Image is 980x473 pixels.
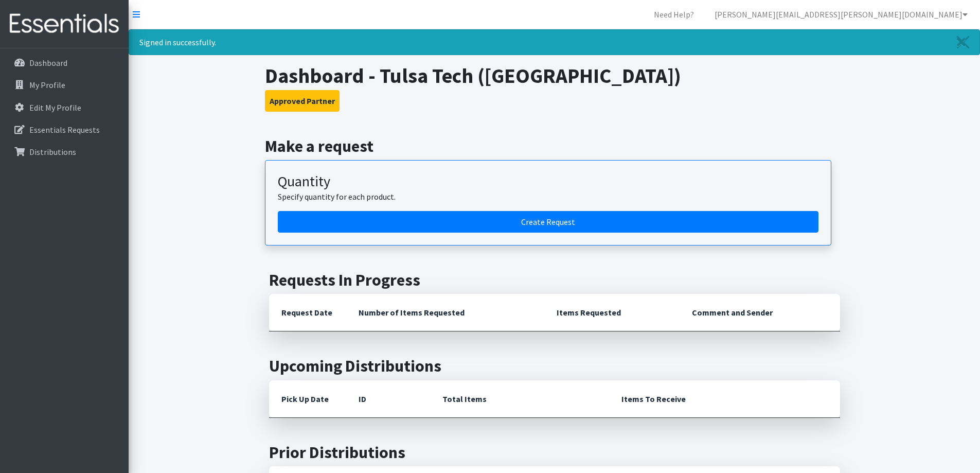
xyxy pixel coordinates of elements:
a: My Profile [4,75,124,95]
th: ID [346,380,430,418]
a: Distributions [4,142,124,162]
h2: Prior Distributions [269,443,840,462]
th: Total Items [430,380,609,418]
p: Essentials Requests [29,125,100,135]
p: Distributions [29,147,76,157]
th: Comment and Sender [680,294,840,331]
a: Need Help? [646,4,702,25]
th: Items Requested [544,294,680,331]
button: Approved Partner [265,90,340,112]
th: Number of Items Requested [346,294,545,331]
a: Dashboard [4,52,124,73]
div: Signed in successfully. [129,29,980,55]
h2: Upcoming Distributions [269,356,840,376]
th: Items To Receive [609,380,840,418]
h2: Make a request [265,136,844,156]
th: Pick Up Date [269,380,346,418]
p: Edit My Profile [29,102,81,113]
a: [PERSON_NAME][EMAIL_ADDRESS][PERSON_NAME][DOMAIN_NAME] [706,4,976,25]
a: Close [947,30,979,55]
h3: Quantity [278,173,818,190]
a: Create a request by quantity [278,211,818,233]
a: Edit My Profile [4,97,124,118]
p: Specify quantity for each product. [278,190,818,203]
img: HumanEssentials [4,7,124,41]
a: Essentials Requests [4,119,124,140]
h2: Requests In Progress [269,270,840,290]
p: Dashboard [29,58,67,68]
p: My Profile [29,80,65,90]
th: Request Date [269,294,346,331]
h1: Dashboard - Tulsa Tech ([GEOGRAPHIC_DATA]) [265,63,844,88]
